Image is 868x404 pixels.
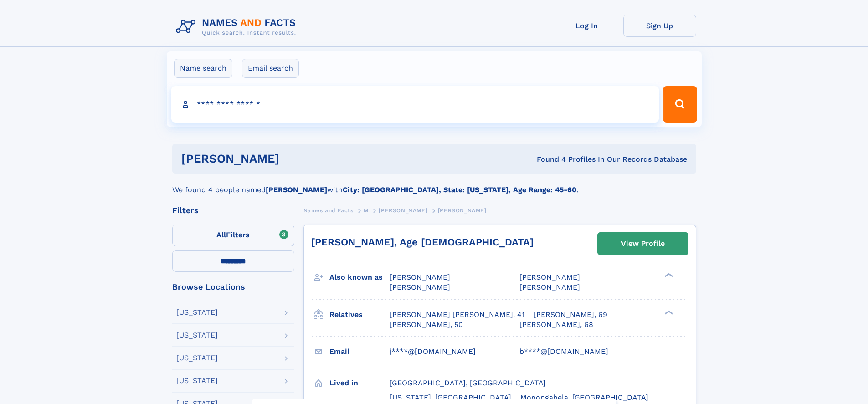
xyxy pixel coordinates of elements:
div: [US_STATE] [176,332,218,339]
span: [PERSON_NAME] [379,207,427,214]
span: [PERSON_NAME] [438,207,487,214]
h1: [PERSON_NAME] [181,153,408,164]
a: M [364,205,369,216]
a: Names and Facts [303,205,354,216]
img: Logo Names and Facts [172,15,303,39]
label: Email search [242,59,299,78]
span: [GEOGRAPHIC_DATA], [GEOGRAPHIC_DATA] [390,378,546,387]
div: [US_STATE] [176,377,218,384]
span: [PERSON_NAME] [519,283,580,291]
a: Sign Up [623,15,696,37]
span: M [364,207,369,214]
div: ❯ [663,309,673,315]
a: [PERSON_NAME], 68 [519,320,593,330]
span: [PERSON_NAME] [390,283,450,291]
h3: Lived in [329,375,390,391]
label: Name search [174,59,232,78]
div: View Profile [621,233,665,254]
a: [PERSON_NAME] [PERSON_NAME], 41 [390,310,524,320]
a: [PERSON_NAME], Age [DEMOGRAPHIC_DATA] [311,236,534,248]
h3: Email [329,344,390,359]
span: All [216,230,226,239]
div: [US_STATE] [176,309,218,316]
a: [PERSON_NAME] [379,205,427,216]
div: Filters [172,206,294,215]
a: [PERSON_NAME], 50 [390,320,463,330]
div: We found 4 people named with . [172,174,696,195]
div: [US_STATE] [176,354,218,362]
input: search input [171,86,659,123]
b: City: [GEOGRAPHIC_DATA], State: [US_STATE], Age Range: 45-60 [343,185,576,194]
span: [PERSON_NAME] [390,273,450,281]
h3: Also known as [329,270,390,285]
a: Log In [550,15,623,37]
span: [PERSON_NAME] [519,273,580,281]
b: [PERSON_NAME] [266,185,327,194]
div: ❯ [663,272,673,278]
div: Browse Locations [172,283,294,291]
div: Found 4 Profiles In Our Records Database [408,154,687,164]
h3: Relatives [329,307,390,322]
label: Filters [172,225,294,246]
span: Monongahela, [GEOGRAPHIC_DATA] [520,393,648,402]
span: [US_STATE], [GEOGRAPHIC_DATA] [390,393,511,402]
a: View Profile [598,233,688,255]
button: Search Button [663,86,697,123]
a: [PERSON_NAME], 69 [534,310,607,320]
